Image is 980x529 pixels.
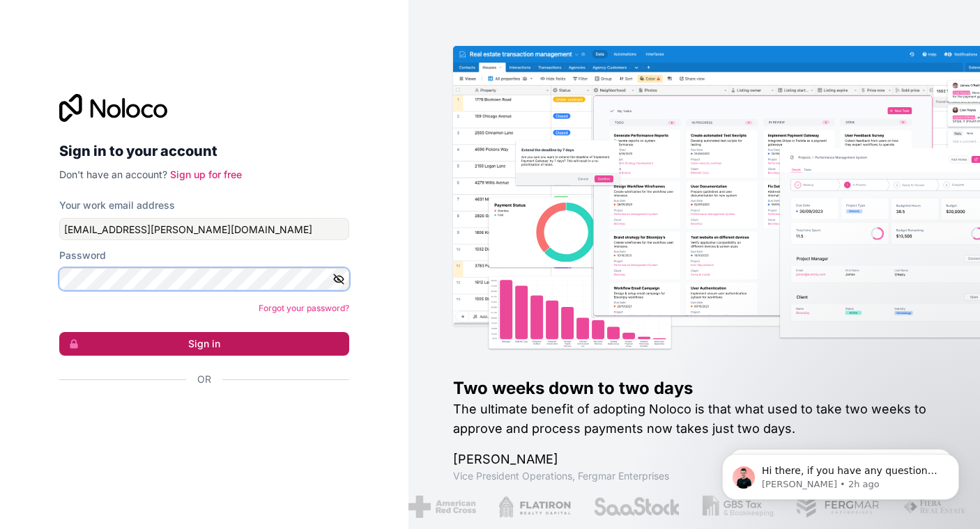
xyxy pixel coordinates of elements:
label: Password [59,248,106,262]
label: Your work email address [59,198,175,212]
h2: Sign in to your account [59,139,349,164]
a: Forgot your password? [259,303,349,313]
h2: The ultimate benefit of adopting Noloco is that what used to take two weeks to approve and proces... [453,400,935,439]
img: /assets/flatiron-C8eUkumj.png [498,496,570,518]
h1: Vice President Operations , Fergmar Enterprises [453,469,935,483]
iframe: Intercom notifications message [701,425,980,522]
input: Email address [59,218,349,240]
button: Sign in [59,332,349,356]
img: /assets/saastock-C6Zbiodz.png [592,496,680,518]
iframe: Sign in with Google Button [52,402,345,432]
span: Don't have an account? [59,168,167,180]
input: Password [59,268,349,290]
img: /assets/american-red-cross-BAupjrZR.png [408,496,475,518]
span: Or [197,372,211,386]
h1: Two weeks down to two days [453,377,935,400]
a: Sign up for free [170,168,242,180]
h1: [PERSON_NAME] [453,450,935,469]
